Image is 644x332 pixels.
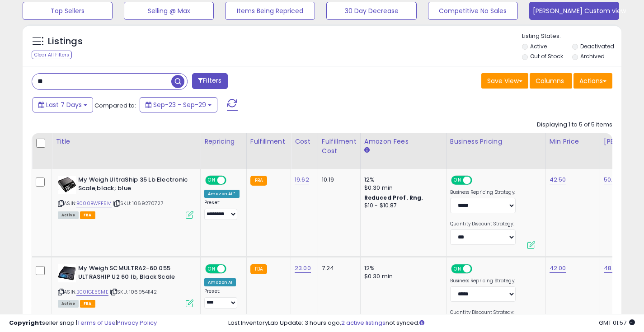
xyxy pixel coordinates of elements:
span: All listings currently available for purchase on Amazon [58,300,79,308]
div: 12% [364,176,439,184]
div: Preset: [204,200,240,220]
div: Amazon Fees [364,137,442,146]
span: OFF [470,177,485,184]
span: ON [452,265,463,273]
span: Last 7 Days [46,100,82,109]
span: OFF [470,265,485,273]
span: OFF [225,265,240,273]
b: Reduced Prof. Rng. [364,194,423,201]
label: Out of Stock [530,52,563,60]
div: Title [56,137,197,146]
h5: Listings [48,35,83,48]
a: 23.00 [295,264,311,273]
div: $0.30 min [364,184,439,192]
a: 19.62 [295,175,309,184]
div: $0.30 min [364,272,439,281]
button: Filters [192,73,227,89]
div: Amazon AI * [204,190,240,198]
div: Fulfillment [250,137,287,146]
small: FBA [250,176,267,186]
div: Business Pricing [450,137,542,146]
div: $10 - $10.87 [364,202,439,210]
label: Active [530,42,547,50]
div: Fulfillment Cost [322,137,357,156]
a: B001GE5SME [76,288,108,296]
div: Repricing [204,137,243,146]
p: Listing States: [522,32,621,41]
button: [PERSON_NAME] Custom view [529,2,619,20]
label: Quantity Discount Strategy: [450,221,516,227]
button: Selling @ Max [124,2,214,20]
span: All listings currently available for purchase on Amazon [58,211,79,219]
span: OFF [225,177,240,184]
div: 12% [364,264,439,272]
a: 48.99 [604,264,620,273]
div: Clear All Filters [32,51,72,59]
span: Columns [536,76,564,85]
div: ASIN: [58,264,193,306]
div: Cost [295,137,314,146]
button: Actions [573,73,612,89]
div: Preset: [204,288,240,309]
div: ASIN: [58,176,193,218]
button: Save View [481,73,528,89]
strong: Copyright [9,318,42,327]
span: FBA [80,211,95,219]
label: Business Repricing Strategy: [450,278,516,284]
span: FBA [80,300,95,308]
button: Top Sellers [23,2,113,20]
label: Archived [580,52,605,60]
div: Amazon AI [204,278,236,286]
a: 2 active listings [341,318,385,327]
button: Last 7 Days [33,97,93,112]
div: 7.24 [322,264,353,272]
div: seller snap | | [9,319,157,327]
span: 2025-10-7 01:57 GMT [599,318,635,327]
div: 10.19 [322,176,353,184]
span: ON [452,177,463,184]
span: ON [206,177,217,184]
b: My Weigh SCMULTRA2-60 055 ULTRASHIP U2 60 lb, Black Scale [78,264,188,283]
img: 31gLqFK6HJL._SL40_.jpg [58,176,76,194]
span: | SKU: 1069270727 [113,200,164,207]
span: Sep-23 - Sep-29 [153,100,206,109]
a: B000BWFF5M [76,200,112,207]
button: Competitive No Sales [428,2,518,20]
img: 41FUiCM40UL._SL40_.jpg [58,264,76,282]
b: My Weigh UltraShip 35 Lb Electronic Scale,black; blue [78,176,188,195]
a: 50.00 [604,175,620,184]
a: Terms of Use [77,318,116,327]
div: Last InventoryLab Update: 3 hours ago, not synced. [228,319,635,327]
label: Business Repricing Strategy: [450,189,516,196]
small: Amazon Fees. [364,146,370,154]
div: Displaying 1 to 5 of 5 items [537,121,612,129]
a: 42.50 [550,175,566,184]
label: Deactivated [580,42,614,50]
a: Privacy Policy [117,318,157,327]
span: | SKU: 1069541142 [110,288,157,295]
button: Columns [530,73,572,89]
button: Items Being Repriced [225,2,315,20]
a: 42.00 [550,264,566,273]
div: Min Price [550,137,596,146]
button: Sep-23 - Sep-29 [140,97,217,112]
small: FBA [250,264,267,274]
span: Compared to: [94,101,136,110]
span: ON [206,265,217,273]
button: 30 Day Decrease [326,2,416,20]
